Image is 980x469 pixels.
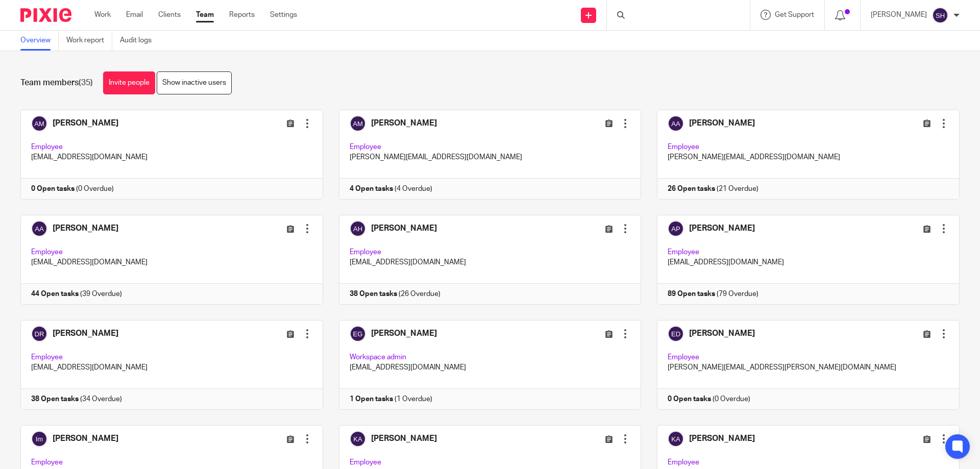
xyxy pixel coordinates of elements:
a: Work [94,10,111,20]
a: Invite people [103,71,155,94]
a: Settings [270,10,297,20]
a: Email [126,10,143,20]
a: Overview [20,31,59,51]
a: Show inactive users [157,71,232,94]
img: Pixie [20,8,71,22]
a: Work report [66,31,112,51]
span: (35) [79,79,93,87]
a: Clients [158,10,181,20]
a: Team [196,10,214,20]
img: svg%3E [932,7,948,23]
h1: Team members [20,78,93,88]
a: Reports [229,10,255,20]
a: Audit logs [120,31,159,51]
span: Get Support [775,11,814,18]
p: [PERSON_NAME] [871,10,927,20]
